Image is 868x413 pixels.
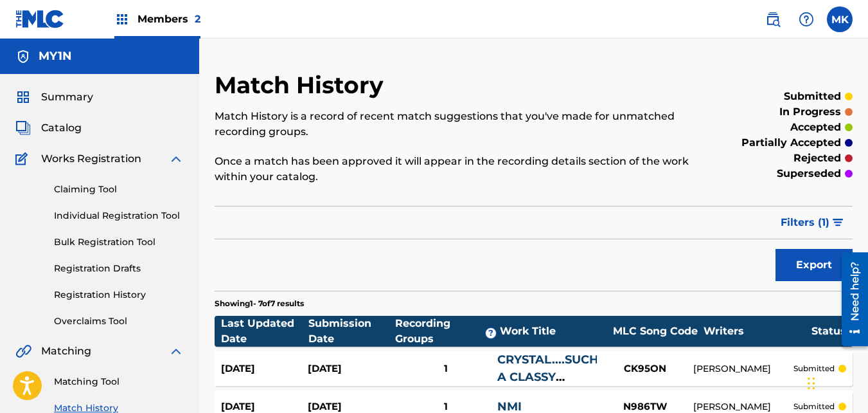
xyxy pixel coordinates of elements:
[54,183,184,196] a: Claiming Tool
[215,71,390,100] h2: Match History
[41,344,91,359] span: Matching
[15,10,65,28] img: MLC Logo
[39,49,72,64] h5: MY1N
[114,12,130,27] img: Top Rightsholders
[54,288,184,302] a: Registration History
[793,363,835,374] p: submitted
[784,89,841,104] p: submitted
[597,362,693,376] div: CK95ON
[15,120,31,136] img: Catalog
[827,6,853,32] div: User Menu
[704,324,811,339] div: Writers
[41,151,141,167] span: Works Registration
[497,353,641,401] a: CRYSTAL....SUCH A CLASSY [DEMOGRAPHIC_DATA]
[308,362,394,376] div: [DATE]
[760,6,786,32] a: Public Search
[221,316,308,347] div: Last Updated Date
[790,120,841,135] p: accepted
[195,13,200,25] span: 2
[500,324,607,339] div: Work Title
[221,362,308,376] div: [DATE]
[137,12,200,26] span: Members
[799,12,814,27] img: help
[808,364,815,403] div: Drag
[693,362,793,376] div: [PERSON_NAME]
[793,151,841,166] p: rejected
[793,6,819,32] div: Help
[811,324,846,339] div: Status
[781,215,829,230] span: Filters ( 1 )
[773,206,853,239] button: Filters (1)
[54,235,184,249] a: Bulk Registration Tool
[15,151,32,167] img: Works Registration
[395,316,500,347] div: Recording Groups
[779,104,841,120] p: in progress
[15,120,82,136] a: CatalogCatalog
[832,247,868,351] iframe: Resource Center
[804,351,868,413] iframe: Chat Widget
[394,362,497,376] div: 1
[15,89,93,105] a: SummarySummary
[54,262,184,275] a: Registration Drafts
[775,249,853,281] button: Export
[777,166,841,181] p: superseded
[741,135,841,151] p: partially accepted
[833,219,844,226] img: filter
[54,315,184,328] a: Overclaims Tool
[54,375,184,389] a: Matching Tool
[15,49,31,64] img: Accounts
[168,151,184,167] img: expand
[54,209,184,223] a: Individual Registration Tool
[15,344,31,359] img: Matching
[793,401,835,412] p: submitted
[15,89,31,105] img: Summary
[215,109,706,140] p: Match History is a record of recent match suggestions that you've made for unmatched recording gr...
[41,89,93,105] span: Summary
[486,328,496,338] span: ?
[215,154,706,185] p: Once a match has been approved it will appear in the recording details section of the work within...
[607,324,704,339] div: MLC Song Code
[308,316,396,347] div: Submission Date
[168,344,184,359] img: expand
[765,12,781,27] img: search
[41,120,82,136] span: Catalog
[215,298,304,309] p: Showing 1 - 7 of 7 results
